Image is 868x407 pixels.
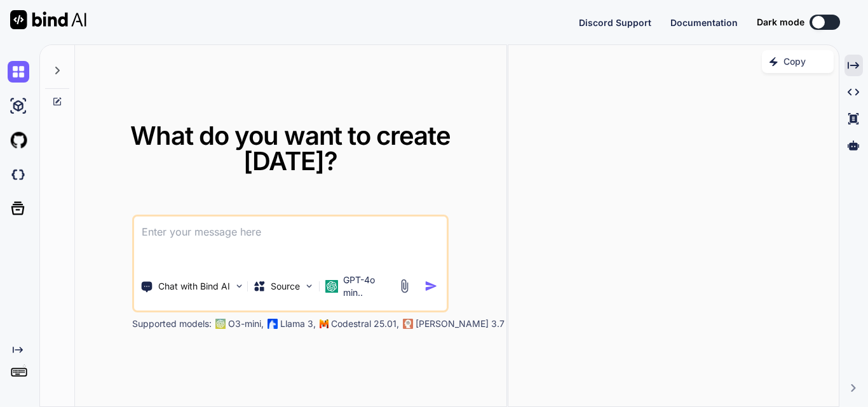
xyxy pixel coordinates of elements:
p: Source [271,280,300,293]
img: attachment [397,279,412,293]
img: claude [403,319,413,329]
img: GPT-4 [215,319,226,329]
img: Pick Tools [234,281,245,291]
img: icon [424,279,438,293]
img: chat [8,61,29,83]
img: ai-studio [8,95,29,117]
img: GPT-4o mini [325,280,338,293]
p: O3-mini, [228,317,264,330]
span: Documentation [670,17,738,28]
p: Copy [783,55,806,68]
button: Discord Support [579,16,651,29]
p: Supported models: [132,317,212,330]
img: Mistral-AI [320,319,329,328]
button: Documentation [670,16,738,29]
p: [PERSON_NAME] 3.7 Sonnet, [416,317,539,330]
img: githubLight [8,130,29,151]
img: Bind AI [10,10,86,29]
span: Dark mode [757,16,804,29]
span: Discord Support [579,17,651,28]
img: darkCloudIdeIcon [8,164,29,185]
p: GPT-4o min.. [343,274,392,299]
p: Llama 3, [280,317,316,330]
p: Codestral 25.01, [331,317,399,330]
p: Chat with Bind AI [158,280,230,293]
span: What do you want to create [DATE]? [130,120,451,177]
img: Llama2 [268,319,278,329]
img: Pick Models [304,281,315,291]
